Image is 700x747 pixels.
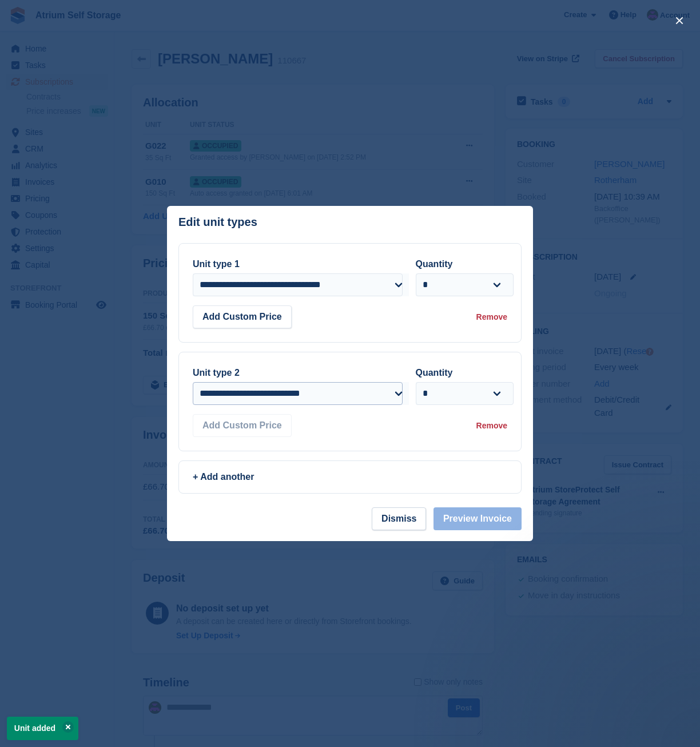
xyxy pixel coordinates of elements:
[670,11,689,30] button: close
[476,420,507,432] div: Remove
[416,368,453,378] label: Quantity
[476,311,507,323] div: Remove
[193,414,292,437] button: Add Custom Price
[193,368,240,378] label: Unit type 2
[193,470,507,484] div: + Add another
[178,460,522,494] a: + Add another
[372,507,426,530] button: Dismiss
[7,717,78,740] p: Unit added
[433,507,522,530] button: Preview Invoice
[178,216,257,229] p: Edit unit types
[193,305,292,328] button: Add Custom Price
[416,259,453,269] label: Quantity
[193,259,240,269] label: Unit type 1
